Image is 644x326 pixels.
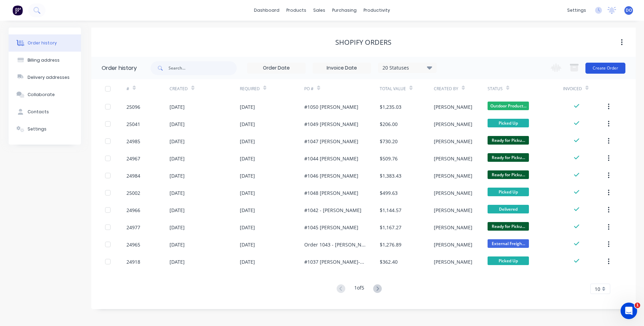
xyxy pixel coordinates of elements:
[488,153,529,162] span: Ready for Picku...
[585,63,625,74] button: Create Order
[626,7,632,13] span: DO
[126,120,140,128] div: 25041
[126,189,140,197] div: 25002
[240,189,255,197] div: [DATE]
[240,258,255,265] div: [DATE]
[434,258,472,265] div: [PERSON_NAME]
[304,207,361,214] div: #1042 - [PERSON_NAME]
[304,79,380,98] div: PO #
[247,63,305,73] input: Order Date
[170,155,185,162] div: [DATE]
[240,120,255,128] div: [DATE]
[126,79,170,98] div: #
[9,69,81,86] button: Delivery addresses
[304,103,358,111] div: #1050 [PERSON_NAME]
[304,138,358,145] div: #1047 [PERSON_NAME]
[434,207,472,214] div: [PERSON_NAME]
[170,207,185,214] div: [DATE]
[488,102,529,110] span: Outdoor Product...
[380,172,401,179] div: $1,383.43
[170,103,185,111] div: [DATE]
[488,170,529,179] span: Ready for Picku...
[488,222,529,231] span: Ready for Picku...
[488,205,529,213] span: Delivered
[170,241,185,248] div: [DATE]
[9,52,81,69] button: Billing address
[304,258,366,265] div: #1037 [PERSON_NAME]-Patching
[434,241,472,248] div: [PERSON_NAME]
[28,57,60,63] div: Billing address
[380,241,401,248] div: $1,276.89
[126,103,140,111] div: 25096
[28,92,55,98] div: Collaborate
[12,5,23,15] img: Factory
[380,138,398,145] div: $730.20
[488,256,529,265] span: Picked Up
[564,5,590,15] div: settings
[168,61,237,75] input: Search...
[126,155,140,162] div: 24967
[170,138,185,145] div: [DATE]
[240,172,255,179] div: [DATE]
[251,5,283,15] a: dashboard
[434,103,472,111] div: [PERSON_NAME]
[170,86,188,92] div: Created
[563,86,582,92] div: Invoiced
[595,285,600,293] span: 10
[380,103,401,111] div: $1,235.03
[240,207,255,214] div: [DATE]
[240,103,255,111] div: [DATE]
[488,188,529,196] span: Picked Up
[126,207,140,214] div: 24966
[434,189,472,197] div: [PERSON_NAME]
[380,120,398,128] div: $206.00
[240,138,255,145] div: [DATE]
[28,74,70,81] div: Delivery addresses
[170,172,185,179] div: [DATE]
[378,64,436,72] div: 20 Statuses
[621,303,637,319] iframe: Intercom live chat
[126,258,140,265] div: 24918
[313,63,371,73] input: Invoice Date
[434,86,458,92] div: Created By
[240,86,260,92] div: Required
[635,303,640,308] span: 1
[304,224,358,231] div: #1045 [PERSON_NAME]
[126,138,140,145] div: 24985
[380,189,398,197] div: $499.63
[102,64,137,72] div: Order history
[335,38,391,46] div: SHOPIFY ORDERS
[283,5,310,15] div: products
[434,172,472,179] div: [PERSON_NAME]
[304,189,358,197] div: #1048 [PERSON_NAME]
[9,120,81,138] button: Settings
[28,126,47,132] div: Settings
[380,155,398,162] div: $509.76
[488,79,563,98] div: Status
[434,224,472,231] div: [PERSON_NAME]
[380,258,398,265] div: $362.40
[304,120,358,128] div: #1049 [PERSON_NAME]
[380,207,401,214] div: $1,144.57
[9,34,81,52] button: Order history
[240,79,305,98] div: Required
[28,109,49,115] div: Contacts
[240,241,255,248] div: [DATE]
[170,120,185,128] div: [DATE]
[304,155,358,162] div: #1044 [PERSON_NAME]
[304,86,314,92] div: PO #
[434,138,472,145] div: [PERSON_NAME]
[304,172,358,179] div: #1046 [PERSON_NAME]
[434,120,472,128] div: [PERSON_NAME]
[563,79,606,98] div: Invoiced
[380,224,401,231] div: $1,167.27
[170,79,239,98] div: Created
[9,86,81,103] button: Collaborate
[488,136,529,145] span: Ready for Picku...
[360,5,393,15] div: productivity
[240,155,255,162] div: [DATE]
[488,119,529,127] span: Picked Up
[28,40,57,46] div: Order history
[488,86,503,92] div: Status
[380,79,433,98] div: Total Value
